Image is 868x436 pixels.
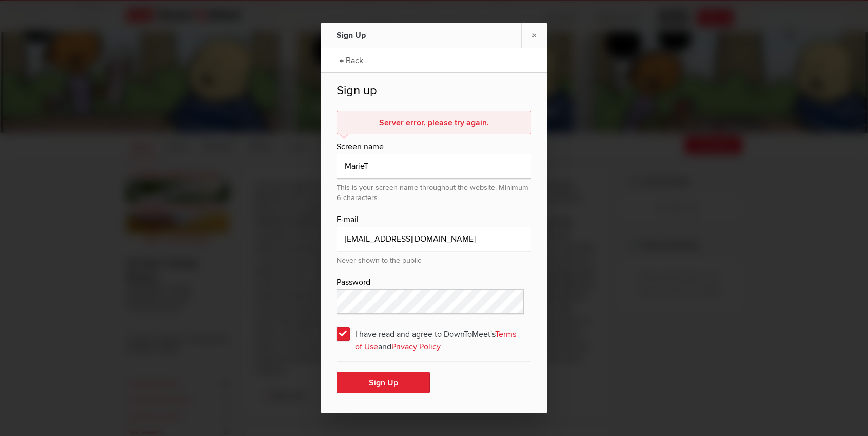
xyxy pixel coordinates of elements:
a: ← Back [334,47,368,72]
span: I have read and agree to DownToMeet's and [337,324,531,343]
div: Password [337,276,531,289]
input: email@address.com [337,227,531,251]
a: × [521,23,547,48]
div: Sign Up [337,23,449,48]
div: This is your screen name throughout the website. Minimum 6 characters. [337,179,531,203]
a: Privacy Policy [391,342,441,352]
div: Never shown to the public [337,251,531,266]
button: Sign Up [337,372,430,393]
h2: Sign up [337,83,531,105]
div: Screen name [337,141,531,154]
input: e.g. John Smith or John S. [337,154,531,179]
div: Server error, please try again. [337,111,531,134]
div: E-mail [337,213,531,227]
